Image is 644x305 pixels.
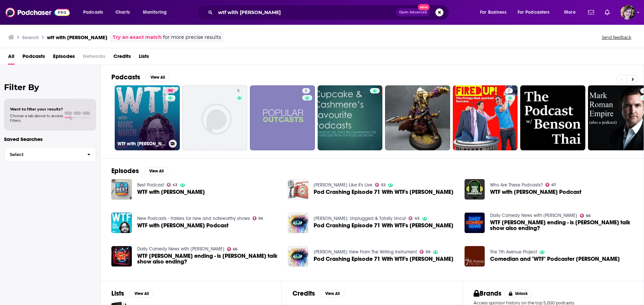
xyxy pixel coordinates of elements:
span: WTF with [PERSON_NAME] Podcast [137,223,228,228]
a: Try an exact match [113,33,162,41]
img: User Profile [621,5,635,20]
a: 50 [420,250,430,254]
span: WTF with [PERSON_NAME] [137,189,205,195]
a: Pod Crashing Episode 71 With WTF's Marc Maron [314,223,453,228]
span: For Podcasters [518,8,550,17]
span: Comedian and "WTF" Podcaster [PERSON_NAME] [490,256,620,262]
a: Pod Crashing Episode 71 With WTF's Marc Maron [314,256,453,262]
a: Arroe Collins: Unplugged & Totally Uncut [314,216,406,221]
a: ListsView All [111,289,154,298]
a: CreditsView All [292,289,344,298]
span: Want to filter your results? [10,107,63,111]
a: EpisodesView All [111,167,168,175]
a: 67 [545,183,556,187]
span: 67 [551,183,556,186]
a: Daily Comedy News with Johnny Mac [490,213,577,218]
button: Show profile menu [621,5,635,20]
span: More [564,8,576,17]
h2: Podcasts [111,73,140,81]
span: 5 [237,88,239,94]
a: Daily Comedy News with Johnny Mac [137,246,224,252]
img: WTF with Marc Maron Podcast [111,213,132,233]
span: 43 [172,183,177,186]
a: Best Podcast [137,182,164,188]
a: WTF with Marc Maron Podcast [490,189,581,195]
span: New [418,4,430,10]
a: WTF with Marc Maron [137,189,205,195]
a: Arroe Collins Like It's Live [314,182,372,188]
input: Search podcasts, credits, & more... [215,7,396,18]
h3: WTF with [PERSON_NAME] Podcast [117,141,166,147]
span: Choose a tab above to access filters. [10,113,63,123]
img: Podchaser - Follow, Share and Rate Podcasts [5,6,70,19]
a: 7 [453,85,518,150]
img: WTF Marc Maron ending - is John Mulaney's talk show also ending? [111,246,132,266]
span: Charts [115,8,130,17]
img: Pod Crashing Episode 71 With WTF's Marc Maron [288,213,308,233]
h3: wtf with [PERSON_NAME] [47,34,107,41]
a: 7 [505,88,513,93]
img: WTF with Marc Maron Podcast [465,179,485,200]
button: View All [320,290,344,298]
button: View All [144,167,168,175]
div: Search podcasts, credits, & more... [203,5,455,20]
button: open menu [559,7,584,18]
img: WTF with Marc Maron [111,179,132,200]
span: Select [4,152,82,157]
h2: Lists [111,289,124,298]
span: 52 [381,183,385,186]
a: Lists [139,51,149,65]
button: open menu [513,7,559,18]
span: Open Advanced [399,11,427,14]
button: open menu [475,7,515,18]
a: 90WTF with [PERSON_NAME] Podcast [115,85,180,150]
a: 56 [253,216,263,220]
a: 52 [375,183,385,187]
span: WTF [PERSON_NAME] ending - is [PERSON_NAME] talk show also ending? [137,253,280,264]
a: 6 [250,85,315,150]
span: 50 [426,250,430,253]
img: Pod Crashing Episode 71 With WTF's Marc Maron [288,179,308,200]
span: Monitoring [143,8,167,17]
img: WTF Marc Maron ending - is John Mulaney's talk show also ending? [465,213,485,233]
h2: Filter By [4,82,96,92]
span: Networks [83,51,105,65]
span: 7 [508,88,510,94]
span: Logged in as IAmMBlankenship [621,5,635,20]
a: 43 [167,183,178,187]
span: WTF [PERSON_NAME] ending - is [PERSON_NAME] talk show also ending? [490,220,633,231]
a: 45 [409,216,420,220]
a: Who Are These Podcasts? [490,182,543,188]
span: for more precise results [163,33,221,41]
button: Unlock [504,290,533,298]
a: WTF Marc Maron ending - is John Mulaney's talk show also ending? [490,220,633,231]
a: 5 [182,85,248,150]
span: 45 [415,217,420,220]
button: Open AdvancedNew [396,8,430,16]
span: 6 [305,88,307,94]
img: Comedian and "WTF" Podcaster Marc Maron [465,246,485,266]
span: Podcasts [22,51,45,65]
button: Select [4,147,96,162]
button: View All [129,290,154,298]
span: Podcasts [83,8,103,17]
a: 90 [165,88,175,93]
button: Send feedback [600,34,633,40]
a: Episodes [53,51,75,65]
a: Charts [111,7,134,18]
a: All [8,51,14,65]
h3: Search [22,34,39,41]
img: Pod Crashing Episode 71 With WTF's Marc Maron [288,246,308,266]
a: 6 [302,88,310,93]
